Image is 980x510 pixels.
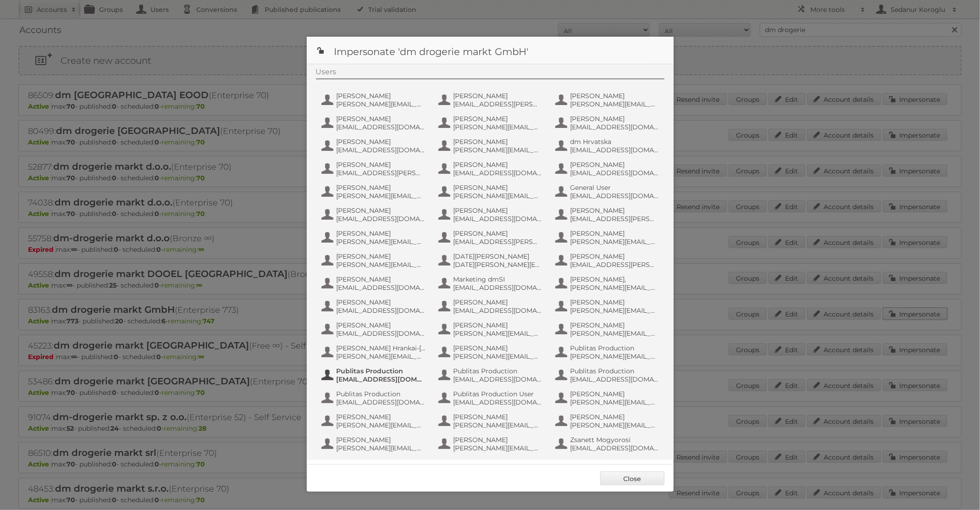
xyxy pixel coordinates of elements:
[454,146,543,154] span: [PERSON_NAME][EMAIL_ADDRESS][DOMAIN_NAME]
[454,138,543,146] span: [PERSON_NAME]
[600,471,664,485] a: Close
[321,160,428,178] button: [PERSON_NAME] [EMAIL_ADDRESS][PERSON_NAME][DOMAIN_NAME]
[454,169,543,177] span: [EMAIL_ADDRESS][DOMAIN_NAME]
[337,161,426,169] span: [PERSON_NAME]
[321,366,428,384] button: Publitas Production [EMAIL_ADDRESS][DOMAIN_NAME]
[307,37,674,64] h1: Impersonate 'dm drogerie markt GmbH'
[554,205,662,224] button: [PERSON_NAME] [EMAIL_ADDRESS][PERSON_NAME][DOMAIN_NAME]
[454,398,543,406] span: [EMAIL_ADDRESS][DOMAIN_NAME]
[570,215,659,223] span: [EMAIL_ADDRESS][PERSON_NAME][DOMAIN_NAME]
[454,283,543,292] span: [EMAIL_ADDRESS][DOMAIN_NAME]
[437,320,545,338] button: [PERSON_NAME] [PERSON_NAME][EMAIL_ADDRESS][DOMAIN_NAME]
[454,215,543,223] span: [EMAIL_ADDRESS][DOMAIN_NAME]
[570,398,659,406] span: [PERSON_NAME][EMAIL_ADDRESS][DOMAIN_NAME]
[570,283,659,292] span: [PERSON_NAME][EMAIL_ADDRESS][DOMAIN_NAME]
[570,413,659,421] span: [PERSON_NAME]
[570,261,659,269] span: [EMAIL_ADDRESS][PERSON_NAME][DOMAIN_NAME]
[554,343,662,361] button: Publitas Production [PERSON_NAME][EMAIL_ADDRESS][DOMAIN_NAME]
[570,252,659,261] span: [PERSON_NAME]
[337,146,426,154] span: [EMAIL_ADDRESS][DOMAIN_NAME]
[570,138,659,146] span: dm Hrvatska
[321,412,428,430] button: [PERSON_NAME] [PERSON_NAME][EMAIL_ADDRESS][PERSON_NAME][DOMAIN_NAME]
[337,413,426,421] span: [PERSON_NAME]
[337,352,426,360] span: [PERSON_NAME][EMAIL_ADDRESS][DOMAIN_NAME]
[454,275,543,283] span: Marketing dmSI
[570,183,659,192] span: General User
[570,146,659,154] span: [EMAIL_ADDRESS][DOMAIN_NAME]
[337,100,426,108] span: [PERSON_NAME][EMAIL_ADDRESS][DOMAIN_NAME]
[454,192,543,200] span: [PERSON_NAME][EMAIL_ADDRESS][DOMAIN_NAME]
[454,161,543,169] span: [PERSON_NAME]
[454,436,543,444] span: [PERSON_NAME]
[554,91,662,109] button: [PERSON_NAME] [PERSON_NAME][EMAIL_ADDRESS][PERSON_NAME][DOMAIN_NAME]
[337,229,426,238] span: [PERSON_NAME]
[570,161,659,169] span: [PERSON_NAME]
[570,169,659,177] span: [EMAIL_ADDRESS][DOMAIN_NAME]
[454,390,543,398] span: Publitas Production User
[570,100,659,108] span: [PERSON_NAME][EMAIL_ADDRESS][PERSON_NAME][DOMAIN_NAME]
[454,413,543,421] span: [PERSON_NAME]
[321,228,428,247] button: [PERSON_NAME] [PERSON_NAME][EMAIL_ADDRESS][DOMAIN_NAME]
[337,329,426,338] span: [EMAIL_ADDRESS][DOMAIN_NAME]
[570,375,659,383] span: [EMAIL_ADDRESS][DOMAIN_NAME]
[454,123,543,131] span: [PERSON_NAME][EMAIL_ADDRESS][PERSON_NAME][DOMAIN_NAME]
[337,261,426,269] span: [PERSON_NAME][EMAIL_ADDRESS][DOMAIN_NAME]
[321,343,428,361] button: [PERSON_NAME] Hrankai-[PERSON_NAME] [PERSON_NAME][EMAIL_ADDRESS][DOMAIN_NAME]
[337,123,426,131] span: [EMAIL_ADDRESS][DOMAIN_NAME]
[554,389,662,407] button: [PERSON_NAME] [PERSON_NAME][EMAIL_ADDRESS][DOMAIN_NAME]
[554,251,662,270] button: [PERSON_NAME] [EMAIL_ADDRESS][PERSON_NAME][DOMAIN_NAME]
[337,169,426,177] span: [EMAIL_ADDRESS][PERSON_NAME][DOMAIN_NAME]
[337,367,426,375] span: Publitas Production
[454,229,543,238] span: [PERSON_NAME]
[570,321,659,329] span: [PERSON_NAME]
[454,100,543,108] span: [EMAIL_ADDRESS][PERSON_NAME][DOMAIN_NAME]
[337,398,426,406] span: [EMAIL_ADDRESS][DOMAIN_NAME]
[554,412,662,430] button: [PERSON_NAME] [PERSON_NAME][EMAIL_ADDRESS][DOMAIN_NAME]
[321,251,428,270] button: [PERSON_NAME] [PERSON_NAME][EMAIL_ADDRESS][DOMAIN_NAME]
[454,298,543,306] span: [PERSON_NAME]
[454,238,543,246] span: [EMAIL_ADDRESS][PERSON_NAME][DOMAIN_NAME]
[454,444,543,452] span: [PERSON_NAME][EMAIL_ADDRESS][PERSON_NAME][DOMAIN_NAME]
[554,435,662,453] button: Zsanett Mogyorosi [EMAIL_ADDRESS][DOMAIN_NAME]
[554,114,662,132] button: [PERSON_NAME] [EMAIL_ADDRESS][DOMAIN_NAME]
[454,321,543,329] span: [PERSON_NAME]
[337,192,426,200] span: [PERSON_NAME][EMAIL_ADDRESS][DOMAIN_NAME]
[454,206,543,215] span: [PERSON_NAME]
[321,114,428,132] button: [PERSON_NAME] [EMAIL_ADDRESS][DOMAIN_NAME]
[437,160,545,178] button: [PERSON_NAME] [EMAIL_ADDRESS][DOMAIN_NAME]
[437,91,545,109] button: [PERSON_NAME] [EMAIL_ADDRESS][PERSON_NAME][DOMAIN_NAME]
[321,183,428,201] button: [PERSON_NAME] [PERSON_NAME][EMAIL_ADDRESS][DOMAIN_NAME]
[316,67,664,79] div: Users
[454,92,543,100] span: [PERSON_NAME]
[337,444,426,452] span: [PERSON_NAME][EMAIL_ADDRESS][DOMAIN_NAME]
[337,344,426,352] span: [PERSON_NAME] Hrankai-[PERSON_NAME]
[337,390,426,398] span: Publitas Production
[337,238,426,246] span: [PERSON_NAME][EMAIL_ADDRESS][DOMAIN_NAME]
[454,352,543,360] span: [PERSON_NAME][EMAIL_ADDRESS][DOMAIN_NAME]
[454,367,543,375] span: Publitas Production
[554,297,662,316] button: [PERSON_NAME] [PERSON_NAME][EMAIL_ADDRESS][PERSON_NAME][DOMAIN_NAME]
[570,421,659,429] span: [PERSON_NAME][EMAIL_ADDRESS][DOMAIN_NAME]
[454,421,543,429] span: [PERSON_NAME][EMAIL_ADDRESS][DOMAIN_NAME]
[337,183,426,192] span: [PERSON_NAME]
[321,274,428,293] button: [PERSON_NAME] [EMAIL_ADDRESS][DOMAIN_NAME]
[337,206,426,215] span: [PERSON_NAME]
[570,436,659,444] span: Zsanett Mogyorosi
[321,297,428,316] button: [PERSON_NAME] [EMAIL_ADDRESS][DOMAIN_NAME]
[454,375,543,383] span: [EMAIL_ADDRESS][DOMAIN_NAME]
[570,367,659,375] span: Publitas Production
[554,160,662,178] button: [PERSON_NAME] [EMAIL_ADDRESS][DOMAIN_NAME]
[437,114,545,132] button: [PERSON_NAME] [PERSON_NAME][EMAIL_ADDRESS][PERSON_NAME][DOMAIN_NAME]
[570,444,659,452] span: [EMAIL_ADDRESS][DOMAIN_NAME]
[454,183,543,192] span: [PERSON_NAME]
[437,435,545,453] button: [PERSON_NAME] [PERSON_NAME][EMAIL_ADDRESS][PERSON_NAME][DOMAIN_NAME]
[454,329,543,338] span: [PERSON_NAME][EMAIL_ADDRESS][DOMAIN_NAME]
[337,283,426,292] span: [EMAIL_ADDRESS][DOMAIN_NAME]
[337,252,426,261] span: [PERSON_NAME]
[321,320,428,338] button: [PERSON_NAME] [EMAIL_ADDRESS][DOMAIN_NAME]
[554,228,662,247] button: [PERSON_NAME] [PERSON_NAME][EMAIL_ADDRESS][PERSON_NAME][DOMAIN_NAME]
[554,366,662,384] button: Publitas Production [EMAIL_ADDRESS][DOMAIN_NAME]
[454,306,543,315] span: [EMAIL_ADDRESS][DOMAIN_NAME]
[570,192,659,200] span: [EMAIL_ADDRESS][DOMAIN_NAME]
[437,183,545,201] button: [PERSON_NAME] [PERSON_NAME][EMAIL_ADDRESS][DOMAIN_NAME]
